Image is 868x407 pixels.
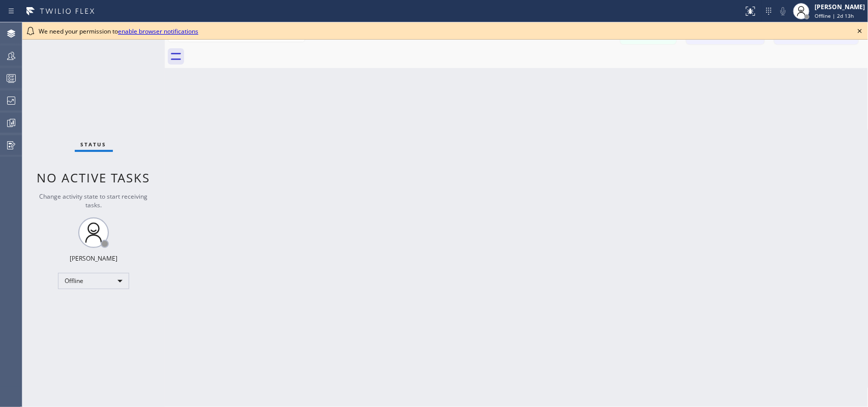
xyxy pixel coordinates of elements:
span: Offline | 2d 13h [815,12,854,19]
span: No active tasks [37,169,151,186]
div: Offline [58,273,129,289]
div: [PERSON_NAME] [815,3,865,11]
span: Change activity state to start receiving tasks. [40,192,148,209]
div: [PERSON_NAME] [70,254,117,263]
button: Mute [776,4,790,18]
a: enable browser notifications [118,27,198,36]
span: We need your permission to [39,27,198,36]
span: Status [81,141,107,148]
